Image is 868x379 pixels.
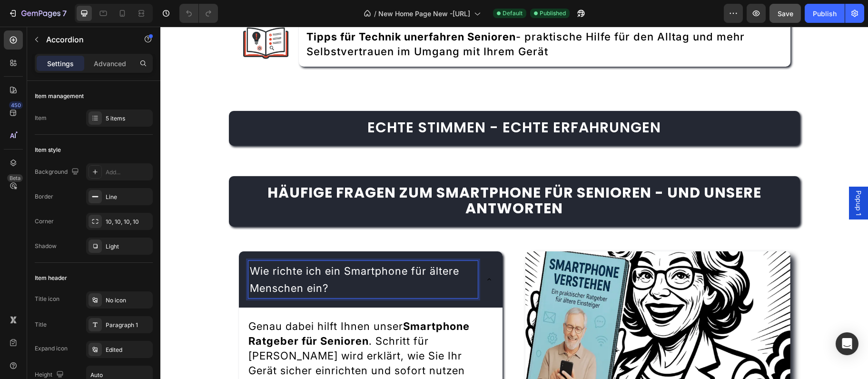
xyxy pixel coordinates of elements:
[35,166,81,179] div: Background
[805,4,845,23] button: Publish
[7,174,23,182] div: Beta
[106,114,150,123] div: 5 items
[35,217,54,226] div: Corner
[160,27,868,379] iframe: Design area
[35,92,84,100] div: Item management
[88,293,309,320] strong: Smartphone Ratgeber für Senioren
[179,4,218,23] div: Undo/Redo
[35,344,68,353] div: Expand icon
[107,156,601,192] strong: Häufige Fragen zum Smartphone für Senioren - und unsere Antworten
[106,218,150,226] div: 10, 10, 10, 10
[813,9,837,19] div: Publish
[35,242,57,250] div: Shadow
[35,114,47,122] div: Item
[146,4,584,31] span: - praktische Hilfe für den Alltag und mehr Selbstvertrauen im Umgang mit Ihrem Gerät
[94,59,126,69] p: Advanced
[106,193,150,201] div: Line
[88,293,309,365] span: Genau dabei hilft Ihnen unser . Schritt für [PERSON_NAME] wird erklärt, wie Sie Ihr Gerät sicher ...
[540,9,566,18] span: Published
[88,234,318,271] div: Rich Text Editor. Editing area: main
[106,321,150,329] div: Paragraph 1
[35,295,59,303] div: Title icon
[46,34,127,45] p: Accordion
[9,101,23,109] div: 450
[35,274,67,282] div: Item header
[47,59,74,69] p: Settings
[207,90,501,111] span: Echte Stimmen - echte Erfahrungen
[35,192,53,201] div: Border
[106,242,150,251] div: Light
[89,238,299,268] span: Wie richte ich ein Smartphone für ältere Menschen ein?
[4,4,71,23] button: 7
[106,296,150,305] div: No icon
[35,146,61,154] div: Item style
[836,332,858,355] div: Open Intercom Messenger
[778,10,793,18] span: Save
[378,9,470,19] span: New Home Page New -[URL]
[374,9,376,19] span: /
[769,4,801,23] button: Save
[35,320,47,329] div: Title
[106,346,150,354] div: Edited
[693,164,703,189] span: Popup 1
[146,4,355,16] strong: Tipps für Technik unerfahren Senioren
[503,9,523,18] span: Default
[106,168,150,177] div: Add...
[62,8,67,19] p: 7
